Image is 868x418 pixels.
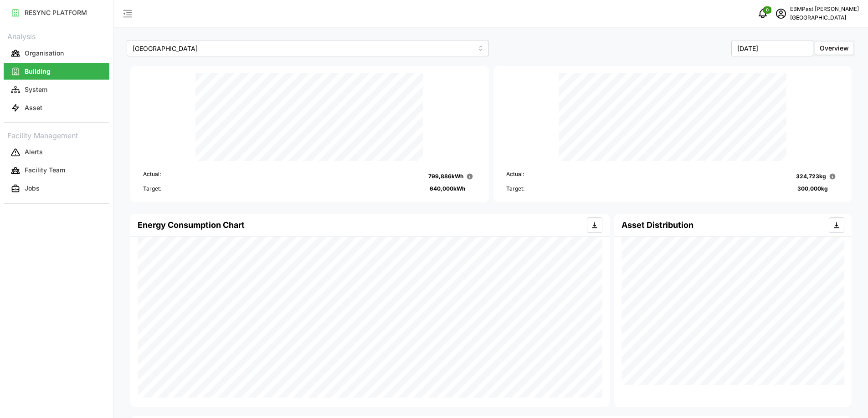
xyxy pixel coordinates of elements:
p: Organisation [25,49,64,58]
p: EBMPast [PERSON_NAME] [790,5,859,14]
button: Facility Team [4,162,109,179]
button: notifications [754,5,772,23]
button: Organisation [4,45,109,61]
p: RESYNC PLATFORM [25,8,87,17]
p: Alerts [25,147,43,156]
span: Overview [820,44,849,52]
p: Facility Team [25,166,65,175]
p: Jobs [25,184,40,193]
a: Alerts [4,143,109,161]
button: Alerts [4,144,109,161]
p: Actual: [143,170,161,183]
button: Asset [4,100,109,116]
button: Jobs [4,181,109,197]
input: Select Month [731,40,813,56]
p: 324,723 kg [796,172,826,181]
a: RESYNC PLATFORM [4,4,109,22]
a: Facility Team [4,161,109,180]
p: Facility Management [4,128,109,141]
p: 300,000 kg [797,185,828,193]
p: 640,000 kWh [430,185,465,193]
button: Building [4,63,109,80]
p: System [25,85,47,94]
a: Organisation [4,44,109,62]
a: System [4,81,109,99]
h4: Asset Distribution [621,219,693,231]
span: 0 [766,7,769,13]
a: Building [4,62,109,81]
p: Analysis [4,29,109,42]
a: Asset [4,99,109,117]
p: Target: [506,185,524,193]
button: schedule [772,5,790,23]
h4: Energy Consumption Chart [138,219,245,231]
p: Asset [25,103,42,112]
button: System [4,81,109,98]
p: 799,886 kWh [428,172,463,181]
p: Target: [143,185,161,193]
a: Jobs [4,180,109,198]
p: Building [25,67,51,76]
button: RESYNC PLATFORM [4,5,109,21]
p: [GEOGRAPHIC_DATA] [790,14,859,22]
p: Actual: [506,170,524,183]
